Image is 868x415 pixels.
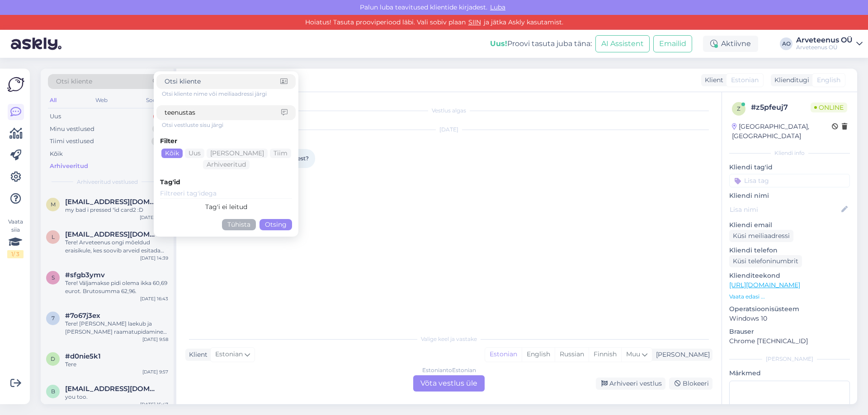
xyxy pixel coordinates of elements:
[729,174,850,187] input: Lisa tag
[413,375,485,392] div: Võta vestlus üle
[729,220,850,230] p: Kliendi email
[51,388,55,395] span: b
[729,281,800,289] a: [URL][DOMAIN_NAME]
[729,368,850,378] p: Märkmed
[796,37,853,44] div: Arveteenus OÜ
[7,250,24,258] div: 1 / 3
[729,314,850,323] p: Windows 10
[185,350,208,359] div: Klient
[140,295,168,302] div: [DATE] 16:43
[65,393,168,401] div: you too.
[729,163,850,172] p: Kliendi tag'id
[52,233,55,240] span: l
[729,327,850,336] p: Brauser
[165,77,280,86] input: Otsi kliente
[140,214,168,221] div: [DATE] 14:43
[50,125,94,134] div: Minu vestlused
[729,355,850,363] div: [PERSON_NAME]
[162,121,296,129] div: Otsi vestluste sisu järgi
[669,378,712,390] div: Blokeeri
[142,336,168,343] div: [DATE] 9:58
[65,271,105,279] span: #sfgb3ymv
[151,137,165,146] div: 0
[811,103,847,112] span: Online
[729,336,850,346] p: Chrome [TECHNICAL_ID]
[589,348,621,361] div: Finnish
[7,218,24,258] div: Vaata siia
[490,38,592,49] div: Proovi tasuta juba täna:
[215,350,243,359] span: Estonian
[522,348,555,361] div: English
[77,178,138,186] span: Arhiveeritud vestlused
[140,401,168,408] div: [DATE] 15:47
[65,206,168,214] div: my bad i pressed "id card2 :D
[51,355,55,362] span: d
[729,255,802,267] div: Küsi telefoninumbrit
[160,177,292,187] div: Tag'id
[729,191,850,201] p: Kliendi nimi
[165,108,281,117] input: Otsi vestlustes
[555,348,589,361] div: Russian
[466,18,484,26] a: SIIN
[65,352,101,360] span: #d0nie5k1
[50,112,61,121] div: Uus
[737,105,741,112] span: z
[729,304,850,314] p: Operatsioonisüsteem
[729,271,850,280] p: Klienditeekond
[751,102,811,113] div: # z5pfeuj7
[485,348,522,361] div: Estonian
[52,274,55,281] span: s
[701,75,723,85] div: Klient
[596,378,665,390] div: Arhiveeri vestlus
[144,94,166,106] div: Socials
[185,107,712,115] div: Vestlus algas
[729,230,793,242] div: Küsi meiliaadressi
[142,368,168,375] div: [DATE] 9:57
[729,293,850,301] p: Vaata edasi ...
[185,126,712,134] div: [DATE]
[65,238,168,255] div: Tere! Arveteenus ongi mõeldud eraisikule, kes soovib arveid esitada [PERSON_NAME] ise ettevõtet o...
[152,125,165,134] div: 2
[595,35,650,52] button: AI Assistent
[780,37,793,50] div: AO
[490,39,507,48] b: Uus!
[796,44,853,51] div: Arveteenus OÜ
[50,137,94,146] div: Tiimi vestlused
[50,162,88,171] div: Arhiveeritud
[65,279,168,295] div: Tere! Väljamakse pidi olema ikka 60,69 eurot. Brutosumma 62,96.
[730,205,840,214] input: Lisa nimi
[626,350,640,358] span: Muu
[52,315,55,322] span: 7
[732,122,832,141] div: [GEOGRAPHIC_DATA], [GEOGRAPHIC_DATA]
[56,77,92,86] span: Otsi kliente
[65,385,159,393] span: brendoncharnock@gmail.com
[160,189,292,199] input: Filtreeri tag'idega
[153,112,165,121] div: 1
[65,230,159,238] span: liisa.14@hotmail.com
[65,312,100,320] span: #7o67j3ex
[94,94,109,106] div: Web
[731,75,759,85] span: Estonian
[653,35,692,52] button: Emailid
[140,255,168,261] div: [DATE] 14:39
[7,76,24,93] img: Askly Logo
[729,246,850,255] p: Kliendi telefon
[185,335,712,343] div: Valige keel ja vastake
[51,201,56,208] span: m
[65,360,168,368] div: Tere
[771,75,809,85] div: Klienditugi
[65,320,168,336] div: Tere! [PERSON_NAME] laekub ja [PERSON_NAME] raamatupidamine selle sisestab, siis jah, Te saate te...
[487,3,508,11] span: Luba
[652,350,710,359] div: [PERSON_NAME]
[817,75,840,85] span: English
[162,90,296,98] div: Otsi kliente nime või meiliaadressi järgi
[50,149,63,159] div: Kõik
[796,37,863,51] a: Arveteenus OÜArveteenus OÜ
[729,149,850,157] div: Kliendi info
[703,36,758,52] div: Aktiivne
[422,366,476,374] div: Estonian to Estonian
[65,198,159,206] span: martintee9@gmail.com
[160,136,292,146] div: Filter
[161,149,183,158] div: Kõik
[48,94,58,106] div: All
